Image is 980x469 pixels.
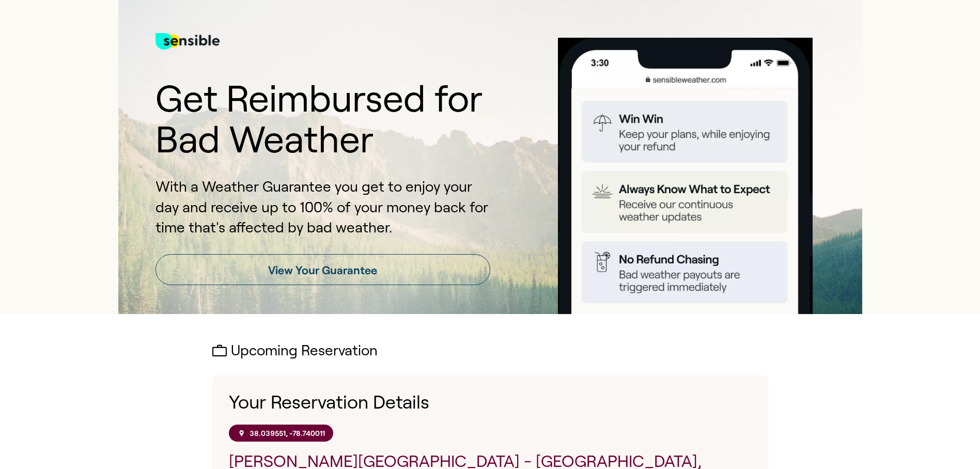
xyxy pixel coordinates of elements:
h2: Upcoming Reservation [212,343,768,359]
h1: Your Reservation Details [229,392,752,413]
img: test for bg [155,21,220,62]
img: Product box [546,38,825,314]
p: With a Weather Guarantee you get to enjoy your day and receive up to 100% of your money back for ... [155,177,490,238]
a: View Your Guarantee [155,254,490,285]
p: 38.039551, -78.740011 [250,429,325,437]
h1: Get Reimbursed for Bad Weather [155,79,490,160]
